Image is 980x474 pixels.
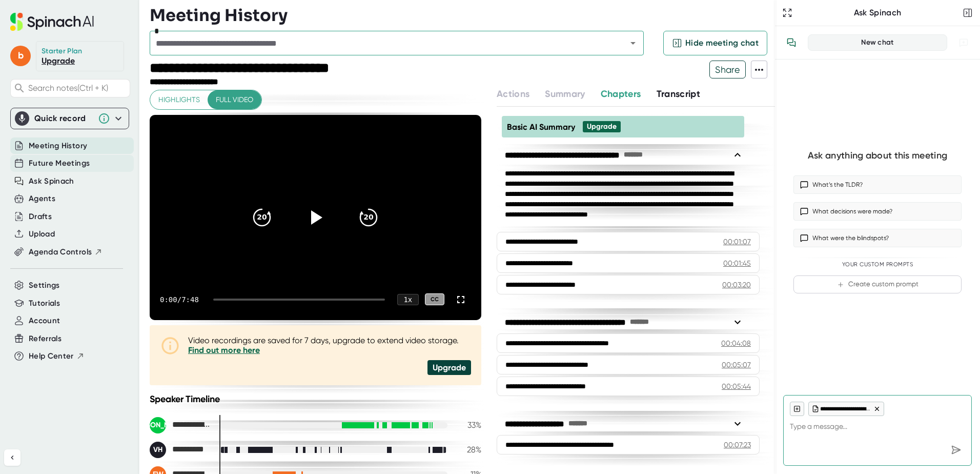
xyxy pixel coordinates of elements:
[425,293,444,305] div: CC
[545,88,585,100] span: Summary
[721,338,751,348] div: 00:04:08
[34,113,93,124] div: Quick record
[29,246,92,258] span: Agenda Controls
[15,108,125,129] div: Quick record
[456,445,481,455] div: 28 %
[626,36,640,50] button: Open
[724,440,751,450] div: 00:07:23
[709,61,746,78] button: Share
[150,442,166,458] div: VH
[507,122,575,132] span: Basic AI Summary
[10,46,31,66] span: b
[160,295,201,304] div: 0:00 / 7:48
[29,175,74,187] button: Ask Spinach
[29,140,87,152] button: Meeting History
[42,56,75,66] a: Upgrade
[150,393,481,405] div: Speaker Timeline
[29,246,103,258] button: Agenda Controls
[710,61,745,78] span: Share
[397,294,419,305] div: 1 x
[723,258,751,268] div: 00:01:45
[29,315,60,327] button: Account
[427,360,471,375] div: Upgrade
[4,449,21,466] button: Collapse sidebar
[29,350,85,362] button: Help Center
[188,345,260,355] a: Find out more here
[29,298,60,309] button: Tutorials
[814,38,941,47] div: New chat
[42,47,83,56] div: Starter Plan
[793,202,962,221] button: What decisions were made?
[29,350,74,362] span: Help Center
[793,229,962,247] button: What were the blindspots?
[497,87,529,101] button: Actions
[794,8,961,18] div: Ask Spinach
[947,441,965,459] div: Send message
[150,442,211,458] div: Vicki Hoff
[456,420,481,430] div: 33 %
[657,87,701,101] button: Transcript
[150,6,288,25] h3: Meeting History
[29,228,55,240] button: Upload
[601,87,641,101] button: Chapters
[208,90,261,109] button: Full video
[793,261,962,268] div: Your Custom Prompts
[150,90,208,109] button: Highlights
[216,93,253,106] span: Full video
[722,360,751,370] div: 00:05:07
[808,150,947,162] div: Ask anything about this meeting
[587,122,617,131] div: Upgrade
[685,37,759,49] span: Hide meeting chat
[657,88,701,100] span: Transcript
[158,93,200,106] span: Highlights
[961,6,975,20] button: Close conversation sidebar
[781,32,802,53] button: View conversation history
[28,83,127,93] span: Search notes (Ctrl + K)
[722,381,751,391] div: 00:05:44
[29,193,55,205] button: Agents
[601,88,641,100] span: Chapters
[29,333,62,345] button: Referrals
[780,6,794,20] button: Expand to Ask Spinach page
[29,211,52,223] button: Drafts
[793,275,962,293] button: Create custom prompt
[188,335,471,355] div: Video recordings are saved for 7 days, upgrade to extend video storage.
[150,417,211,433] div: Jeremy Osborne
[793,175,962,194] button: What’s the TLDR?
[497,88,529,100] span: Actions
[29,280,60,291] button: Settings
[150,417,166,433] div: [PERSON_NAME]
[29,157,90,169] button: Future Meetings
[663,31,767,55] button: Hide meeting chat
[722,280,751,290] div: 00:03:20
[545,87,585,101] button: Summary
[723,236,751,247] div: 00:01:07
